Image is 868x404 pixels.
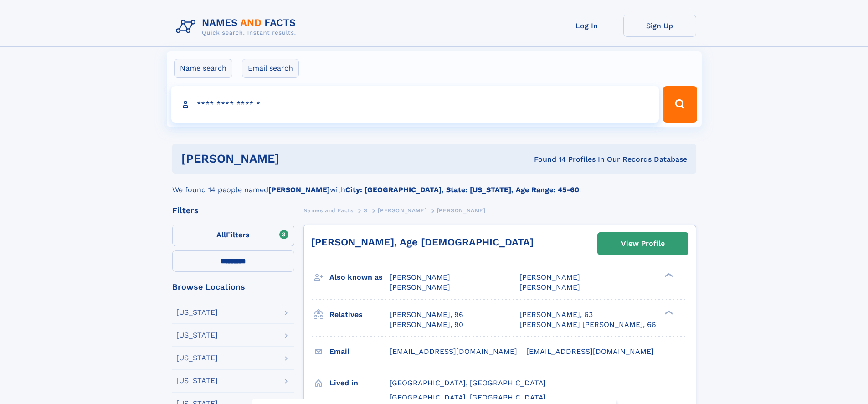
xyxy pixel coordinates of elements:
[345,185,579,194] b: City: [GEOGRAPHIC_DATA], State: [US_STATE], Age Range: 45-60
[519,310,593,320] a: [PERSON_NAME], 63
[176,309,218,316] div: [US_STATE]
[176,377,218,384] div: [US_STATE]
[519,273,580,281] span: [PERSON_NAME]
[390,310,463,320] a: [PERSON_NAME], 96
[303,205,354,216] a: Names and Facts
[598,233,688,255] a: View Profile
[519,283,580,291] span: [PERSON_NAME]
[242,59,299,78] label: Email search
[663,309,673,315] div: ❯
[390,347,517,356] span: [EMAIL_ADDRESS][DOMAIN_NAME]
[621,233,665,254] div: View Profile
[390,393,546,402] span: [GEOGRAPHIC_DATA], [GEOGRAPHIC_DATA]
[550,15,623,37] a: Log In
[364,207,368,214] span: S
[623,15,696,37] a: Sign Up
[390,273,450,281] span: [PERSON_NAME]
[172,225,294,246] label: Filters
[437,207,486,214] span: [PERSON_NAME]
[181,153,407,164] h1: [PERSON_NAME]
[663,272,673,278] div: ❯
[329,375,390,391] h3: Lived in
[311,236,534,248] a: [PERSON_NAME], Age [DEMOGRAPHIC_DATA]
[172,174,696,195] div: We found 14 people named with .
[390,378,546,387] span: [GEOGRAPHIC_DATA], [GEOGRAPHIC_DATA]
[390,283,450,291] span: [PERSON_NAME]
[390,320,463,330] a: [PERSON_NAME], 90
[663,86,697,123] button: Search Button
[172,15,303,39] img: Logo Names and Facts
[378,205,426,216] a: [PERSON_NAME]
[176,332,218,339] div: [US_STATE]
[329,344,390,359] h3: Email
[171,86,659,123] input: search input
[364,205,368,216] a: S
[172,283,294,291] div: Browse Locations
[268,185,330,194] b: [PERSON_NAME]
[378,207,426,214] span: [PERSON_NAME]
[519,320,656,330] a: [PERSON_NAME] [PERSON_NAME], 66
[526,347,654,356] span: [EMAIL_ADDRESS][DOMAIN_NAME]
[329,307,390,322] h3: Relatives
[174,59,232,78] label: Name search
[216,230,226,239] span: All
[329,270,390,285] h3: Also known as
[172,206,294,215] div: Filters
[176,354,218,362] div: [US_STATE]
[406,154,687,164] div: Found 14 Profiles In Our Records Database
